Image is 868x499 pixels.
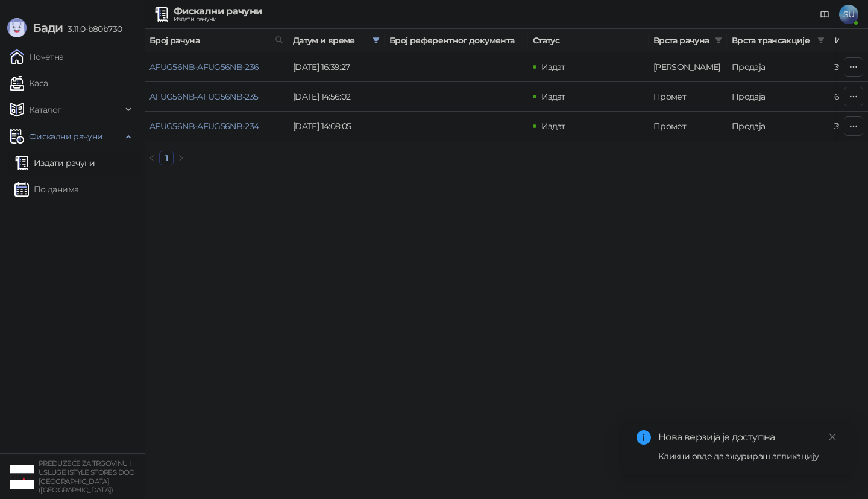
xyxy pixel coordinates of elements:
th: Врста рачуна [649,29,727,52]
span: Издат [541,121,565,132]
th: Врста трансакције [727,29,829,52]
span: Издат [541,91,565,102]
a: Издати рачуни [14,151,95,175]
small: PREDUZEĆE ZA TRGOVINU I USLUGE ISTYLE STORES DOO [GEOGRAPHIC_DATA] ([GEOGRAPHIC_DATA]) [39,459,135,494]
td: [DATE] 14:08:05 [288,112,385,141]
button: left [145,151,159,165]
th: Број референтног документа [385,29,528,52]
td: AFUG56NB-AFUG56NB-235 [145,82,288,112]
a: 1 [160,151,173,165]
a: AFUG56NB-AFUG56NB-235 [149,91,259,102]
td: [DATE] 16:39:27 [288,52,385,82]
span: Врста рачуна [653,34,710,47]
span: Врста трансакције [732,34,813,47]
span: filter [712,31,725,49]
span: 3.11.0-b80b730 [63,24,122,34]
img: Logo [7,18,27,37]
span: right [177,154,184,162]
li: Следећа страна [174,151,188,165]
button: right [174,151,188,165]
a: AFUG56NB-AFUG56NB-236 [149,62,259,72]
span: Каталог [29,98,61,122]
div: Нова верзија је доступна [658,430,839,445]
td: Продаја [727,52,829,82]
span: Датум и време [293,34,368,47]
td: Продаја [727,82,829,112]
span: Број рачуна [149,34,270,47]
a: По данима [14,177,78,202]
a: Почетна [10,45,64,69]
span: Фискални рачуни [29,124,102,148]
span: info-circle [637,430,651,445]
a: Документација [815,5,834,24]
td: AFUG56NB-AFUG56NB-234 [145,112,288,141]
a: Каса [10,71,48,95]
li: Претходна страна [145,151,159,165]
span: filter [815,31,827,49]
td: AFUG56NB-AFUG56NB-236 [145,52,288,82]
td: Промет [649,82,727,112]
th: Статус [528,29,649,52]
span: filter [373,37,380,44]
td: Промет [649,112,727,141]
span: filter [817,37,825,44]
div: Фискални рачуни [174,7,262,16]
td: Продаја [727,112,829,141]
div: Кликни овде да ажурираш апликацију [658,450,839,463]
a: AFUG56NB-AFUG56NB-234 [149,121,259,132]
img: 64x64-companyLogo-77b92cf4-9946-4f36-9751-bf7bb5fd2c7d.png [10,465,34,489]
span: left [148,154,156,162]
span: filter [370,31,382,49]
span: Бади [33,21,63,35]
td: [DATE] 14:56:02 [288,82,385,112]
a: Close [826,430,839,443]
div: Издати рачуни [174,16,262,22]
span: Издат [541,62,565,72]
span: close [828,433,837,441]
li: 1 [159,151,174,165]
span: filter [715,37,722,44]
th: Број рачуна [145,29,288,52]
td: Аванс [649,52,727,82]
span: SU [839,5,858,24]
